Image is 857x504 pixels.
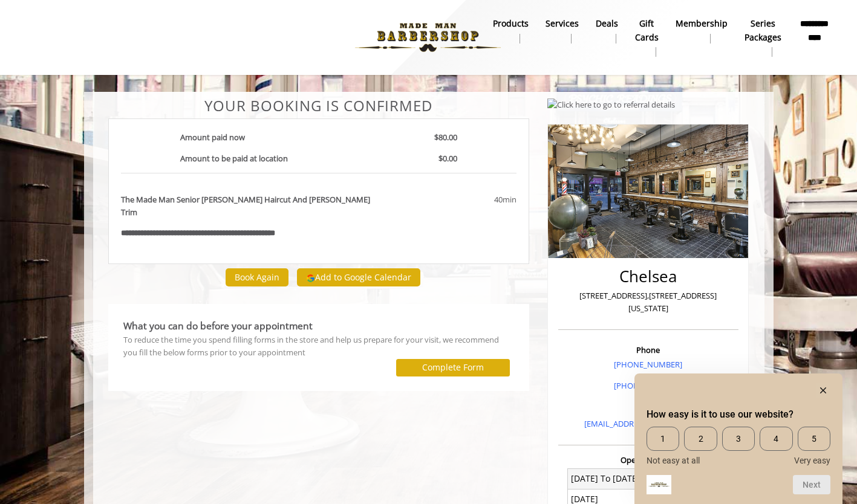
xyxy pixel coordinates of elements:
[397,193,516,206] div: 40min
[558,456,738,464] h3: Opening Hours
[547,99,675,111] img: Click here to go to referral details
[180,132,245,143] b: Amount paid now
[635,17,659,44] b: gift cards
[121,193,379,219] b: The Made Man Senior [PERSON_NAME] Haircut And [PERSON_NAME] Trim
[647,456,700,465] span: Not easy at all
[484,15,537,47] a: Productsproducts
[684,427,717,451] span: 2
[667,15,736,47] a: MembershipMembership
[396,359,510,376] button: Complete Form
[434,132,457,143] b: $80.00
[676,17,728,30] b: Membership
[561,401,735,409] h3: Email
[722,427,755,451] span: 3
[614,380,682,391] a: [PHONE_NUMBER]
[123,334,515,359] div: To reduce the time you spend filling forms in the store and help us prepare for your visit, we re...
[647,383,830,494] div: How easy is it to use our website? Select an option from 1 to 5, with 1 being Not easy at all and...
[816,383,830,398] button: Hide survey
[493,17,529,30] b: products
[537,15,587,47] a: ServicesServices
[760,427,792,451] span: 4
[226,268,288,286] button: Book Again
[561,346,735,354] h3: Phone
[647,407,830,422] h2: How easy is it to use our website? Select an option from 1 to 5, with 1 being Not easy at all and...
[546,17,579,30] b: Services
[438,153,457,164] b: $0.00
[123,319,313,332] b: What you can do before your appointment
[297,268,420,286] button: Add to Google Calendar
[596,17,618,30] b: Deals
[108,98,530,114] center: Your Booking is confirmed
[345,4,511,71] img: Made Man Barbershop logo
[794,456,830,465] span: Very easy
[647,427,830,465] div: How easy is it to use our website? Select an option from 1 to 5, with 1 being Not easy at all and...
[745,17,781,44] b: Series packages
[798,427,830,451] span: 5
[561,289,735,315] p: [STREET_ADDRESS],[STREET_ADDRESS][US_STATE]
[793,475,830,494] button: Next question
[647,427,679,451] span: 1
[422,363,484,372] label: Complete Form
[587,15,627,47] a: DealsDeals
[567,468,648,489] td: [DATE] To [DATE]
[627,15,667,60] a: Gift cardsgift cards
[180,153,288,164] b: Amount to be paid at location
[614,359,682,370] a: [PHONE_NUMBER]
[736,15,790,60] a: Series packagesSeries packages
[561,268,735,285] h2: Chelsea
[584,418,712,429] a: [EMAIL_ADDRESS][DOMAIN_NAME]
